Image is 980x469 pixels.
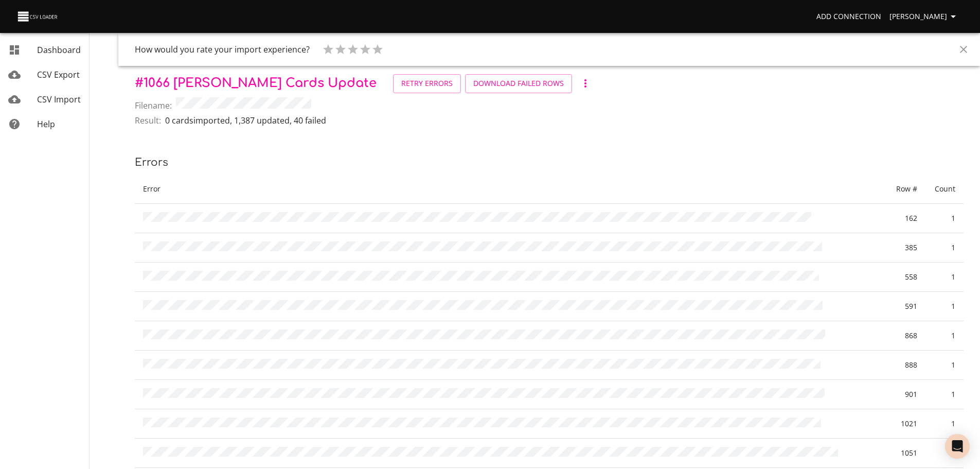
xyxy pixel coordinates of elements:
button: [PERSON_NAME] [885,7,964,26]
span: Retry Errors [401,77,453,90]
td: 1 [925,292,964,321]
td: 591 [887,292,926,321]
th: Count [925,175,964,204]
span: Help [37,118,55,130]
h6: How would you rate your import experience? [135,42,310,57]
span: Filename: [135,99,172,112]
td: 558 [887,263,926,292]
span: [PERSON_NAME] [889,10,959,23]
a: Add Connection [812,7,885,26]
img: CSV Loader [16,9,60,24]
td: 1 [925,439,964,468]
td: 1 [925,351,964,380]
button: Close [951,37,976,62]
td: 1 [925,409,964,439]
td: 901 [887,380,926,409]
td: 868 [887,321,926,351]
td: 162 [887,204,926,233]
td: 888 [887,351,926,380]
td: 1 [925,204,964,233]
div: Open Intercom Messenger [945,434,970,459]
p: 0 cards imported , 1,387 updated , 40 failed [165,114,326,127]
td: 1 [925,263,964,292]
td: 1 [925,233,964,263]
th: Error [135,175,887,204]
span: # 1066 [PERSON_NAME] Cards Update [135,76,377,90]
td: 1 [925,380,964,409]
button: Download Failed Rows [465,74,572,93]
span: Result: [135,114,161,127]
th: Row # [887,175,926,204]
span: CSV Import [37,94,81,105]
span: Errors [135,157,168,168]
td: 385 [887,233,926,263]
span: CSV Export [37,69,80,80]
span: Dashboard [37,44,81,56]
span: Download Failed Rows [473,77,564,90]
td: 1021 [887,409,926,439]
td: 1051 [887,439,926,468]
td: 1 [925,321,964,351]
a: Retry Errors [393,74,461,93]
span: Add Connection [816,10,881,23]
